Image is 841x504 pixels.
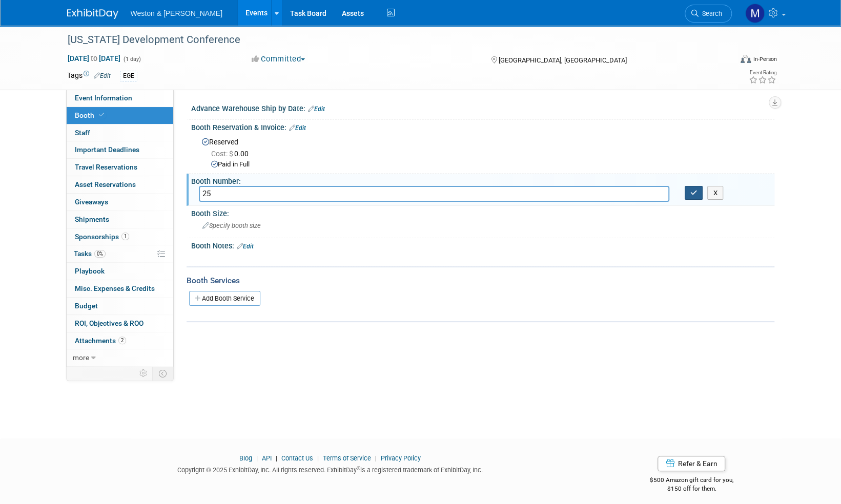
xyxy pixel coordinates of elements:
[741,55,751,63] img: Format-Inperson.png
[67,54,121,63] span: [DATE] [DATE]
[67,194,173,211] a: Giveaways
[199,134,767,170] div: Reserved
[671,53,777,69] div: Event Format
[152,367,173,380] td: Toggle Event Tabs
[191,120,774,133] div: Booth Reservation & Invoice:
[202,222,261,229] span: Specify booth size
[75,215,109,223] span: Shipments
[748,70,776,75] div: Event Rating
[211,150,253,158] span: 0.00
[75,319,143,327] span: ROI, Objectives & ROO
[75,129,90,137] span: Staff
[75,233,129,241] span: Sponsorships
[67,124,173,141] a: Staff
[75,267,105,275] span: Playbook
[67,332,173,349] a: Attachments2
[121,233,129,240] span: 1
[685,5,732,23] a: Search
[373,454,379,462] span: |
[67,315,173,332] a: ROI, Objectives & ROO
[67,280,173,297] a: Misc. Expenses & Credits
[289,124,306,132] a: Edit
[211,150,234,158] span: Cost: $
[191,238,774,251] div: Booth Notes:
[499,56,627,64] span: [GEOGRAPHIC_DATA], [GEOGRAPHIC_DATA]
[237,243,254,250] a: Edit
[323,454,371,462] a: Terms of Service
[75,302,98,310] span: Budget
[67,70,111,82] td: Tags
[67,263,173,280] a: Playbook
[94,72,111,79] a: Edit
[74,249,106,258] span: Tasks
[281,454,313,462] a: Contact Us
[94,250,106,258] span: 0%
[707,186,723,200] button: X
[75,111,106,119] span: Booth
[67,228,173,245] a: Sponsorships1
[99,112,104,118] i: Booth reservation complete
[191,174,774,186] div: Booth Number:
[122,56,141,62] span: (1 day)
[75,284,155,292] span: Misc. Expenses & Credits
[67,463,594,475] div: Copyright © 2025 ExhibitDay, Inc. All rights reserved. ExhibitDay is a registered trademark of Ex...
[73,353,89,362] span: more
[67,159,173,176] a: Travel Reservations
[699,10,722,17] span: Search
[67,9,118,19] img: ExhibitDay
[118,337,126,344] span: 2
[191,206,774,219] div: Booth Size:
[191,101,774,114] div: Advance Warehouse Ship by Date:
[357,466,360,471] sup: ®
[658,456,725,471] a: Refer & Earn
[67,141,173,158] a: Important Deadlines
[67,211,173,228] a: Shipments
[75,180,136,188] span: Asset Reservations
[308,106,325,113] a: Edit
[752,55,776,63] div: In-Person
[187,275,774,286] div: Booth Services
[248,54,309,65] button: Committed
[273,454,280,462] span: |
[64,31,716,49] div: [US_STATE] Development Conference
[609,485,774,493] div: $150 off for them.
[189,291,260,306] a: Add Booth Service
[381,454,421,462] a: Privacy Policy
[89,54,99,62] span: to
[67,245,173,262] a: Tasks0%
[75,163,137,171] span: Travel Reservations
[67,90,173,107] a: Event Information
[75,198,108,206] span: Giveaways
[67,176,173,193] a: Asset Reservations
[75,145,139,154] span: Important Deadlines
[254,454,260,462] span: |
[75,337,126,345] span: Attachments
[745,4,765,23] img: Mary Ann Trujillo
[67,349,173,366] a: more
[67,298,173,314] a: Budget
[120,71,137,81] div: EGE
[609,469,774,493] div: $500 Amazon gift card for you,
[262,454,272,462] a: API
[211,160,767,170] div: Paid in Full
[131,9,222,17] span: Weston & [PERSON_NAME]
[67,107,173,124] a: Booth
[315,454,321,462] span: |
[75,94,132,102] span: Event Information
[135,367,153,380] td: Personalize Event Tab Strip
[239,454,252,462] a: Blog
